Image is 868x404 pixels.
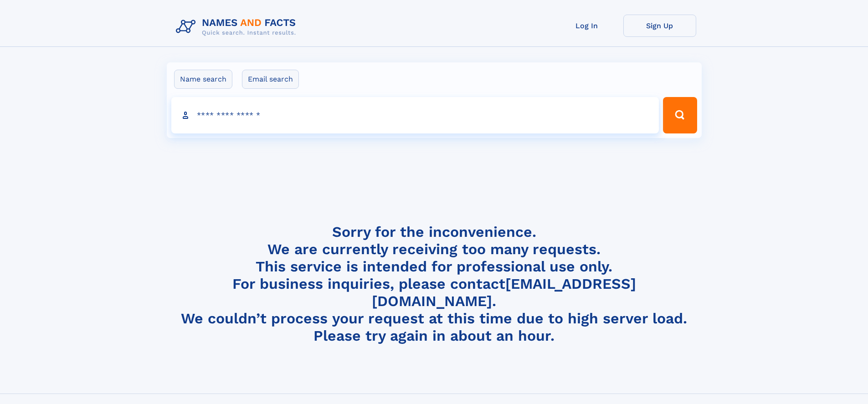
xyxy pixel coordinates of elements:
[174,70,232,89] label: Name search
[550,15,623,37] a: Log In
[172,223,696,345] h4: Sorry for the inconvenience. We are currently receiving too many requests. This service is intend...
[171,97,659,133] input: search input
[663,97,697,133] button: Search Button
[242,70,299,89] label: Email search
[172,15,303,39] img: Logo Names and Facts
[623,15,696,37] a: Sign Up
[372,275,636,310] a: [EMAIL_ADDRESS][DOMAIN_NAME]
